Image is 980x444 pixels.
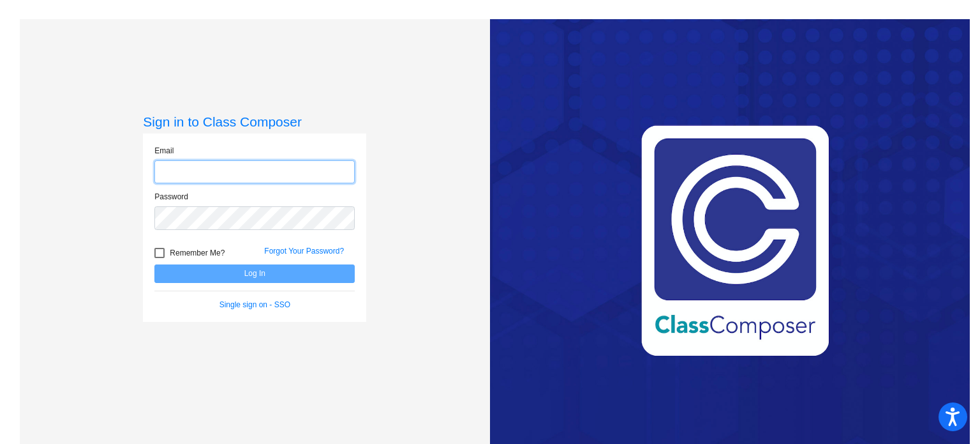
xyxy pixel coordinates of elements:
[219,300,290,309] a: Single sign on - SSO
[154,145,174,157] label: Email
[154,264,355,283] button: Log In
[170,245,225,261] span: Remember Me?
[143,114,366,130] h3: Sign in to Class Composer
[264,247,344,256] a: Forgot Your Password?
[154,191,188,203] label: Password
